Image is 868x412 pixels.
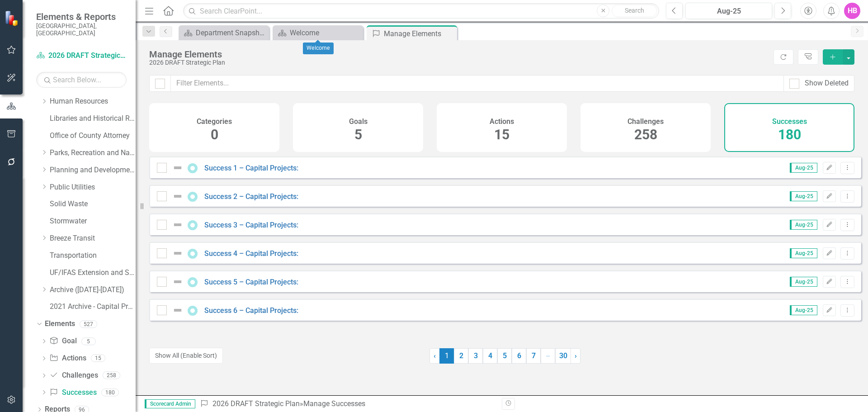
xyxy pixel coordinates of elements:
[81,337,96,345] div: 5
[275,27,361,38] a: Welcome
[49,353,86,364] a: Actions
[790,191,817,201] span: Aug-25
[197,118,232,126] h4: Categories
[434,351,436,360] span: ‹
[454,348,468,364] a: 2
[354,127,362,142] span: 5
[50,251,136,261] a: Transportation
[50,199,136,209] a: Solid Waste
[290,27,361,38] div: Welcome
[384,28,455,39] div: Manage Elements
[204,164,298,172] a: Success 1 – Capital Projects:
[91,355,105,362] div: 15
[211,127,218,142] span: 0
[790,277,817,287] span: Aug-25
[172,305,183,316] img: Not Defined
[49,336,76,346] a: Goal
[778,127,801,142] span: 180
[790,163,817,173] span: Aug-25
[204,306,298,315] a: Success 6 – Capital Projects:
[204,249,298,258] a: Success 4 – Capital Projects:
[204,192,298,201] a: Success 2 – Capital Projects:
[349,118,368,126] h4: Goals
[685,3,772,19] button: Aug-25
[303,43,334,54] div: Welcome
[172,191,183,202] img: Not Defined
[172,162,183,173] img: Not Defined
[212,399,300,408] a: 2026 DRAFT Strategic Plan
[36,72,127,88] input: Search Below...
[149,49,769,59] div: Manage Elements
[204,221,298,229] a: Success 3 – Capital Projects:
[36,22,127,37] small: [GEOGRAPHIC_DATA], [GEOGRAPHIC_DATA]
[575,351,577,360] span: ›
[772,118,807,126] h4: Successes
[50,114,136,124] a: Libraries and Historical Resources
[200,399,495,409] div: » Manage Successes
[844,3,860,19] button: HB
[805,78,849,89] div: Show Deleted
[149,59,769,66] div: 2026 DRAFT Strategic Plan
[497,348,512,364] a: 5
[196,27,267,38] div: Department Snapshot
[468,348,483,364] a: 3
[50,131,136,141] a: Office of County Attorney
[50,233,136,244] a: Breeze Transit
[49,370,98,381] a: Challenges
[689,6,769,17] div: Aug-25
[170,75,784,92] input: Filter Elements...
[149,348,223,364] button: Show All (Enable Sort)
[80,320,97,328] div: 527
[145,399,195,408] span: Scorecard Admin
[494,127,509,142] span: 15
[790,220,817,230] span: Aug-25
[172,248,183,259] img: Not Defined
[4,9,21,27] img: ClearPoint Strategy
[612,5,657,17] button: Search
[526,348,541,364] a: 7
[50,96,136,107] a: Human Resources
[50,182,136,193] a: Public Utilities
[172,219,183,230] img: Not Defined
[790,305,817,315] span: Aug-25
[172,276,183,287] img: Not Defined
[50,216,136,227] a: Stormwater
[483,348,497,364] a: 4
[512,348,526,364] a: 6
[101,388,119,396] div: 180
[103,372,120,379] div: 258
[634,127,657,142] span: 258
[50,285,136,295] a: Archive ([DATE]-[DATE])
[183,3,659,19] input: Search ClearPoint...
[490,118,514,126] h4: Actions
[45,319,75,329] a: Elements
[439,348,454,364] span: 1
[625,7,644,14] span: Search
[36,51,127,61] a: 2026 DRAFT Strategic Plan
[181,27,267,38] a: Department Snapshot
[49,388,96,398] a: Successes
[627,118,664,126] h4: Challenges
[36,11,127,22] span: Elements & Reports
[555,348,571,364] a: 30
[50,165,136,175] a: Planning and Development Services
[204,278,298,286] a: Success 5 – Capital Projects:
[50,268,136,278] a: UF/IFAS Extension and Sustainability
[50,302,136,312] a: 2021 Archive - Capital Projects
[790,248,817,258] span: Aug-25
[50,148,136,158] a: Parks, Recreation and Natural Resources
